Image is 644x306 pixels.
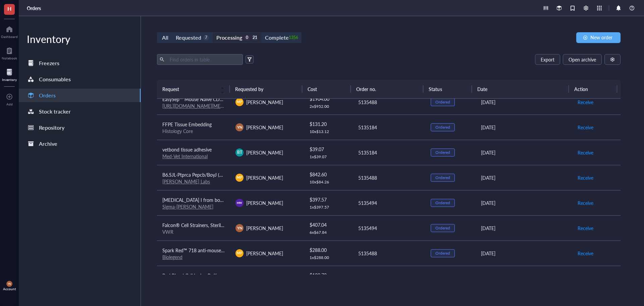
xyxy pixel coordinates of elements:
div: Ordered [435,150,450,155]
button: Receive [577,223,594,233]
th: Cost [302,80,351,98]
span: Receive [578,199,593,207]
div: Archive [39,139,57,148]
div: Ordered [435,125,450,130]
span: Receive [578,174,593,181]
div: 1 x $ 397.57 [310,205,347,210]
div: [DATE] [481,250,567,257]
div: Ordered [435,99,450,105]
div: 5135488 [358,174,420,181]
div: 5135488 [358,98,420,106]
a: Repository [19,121,141,134]
button: Receive [577,248,594,259]
div: 0 [244,35,250,41]
a: Stock tracker [19,105,141,118]
div: 5135488 [358,250,420,257]
td: 5135488 [352,89,425,115]
div: 5135184 [358,124,420,131]
div: Add [6,102,13,106]
div: [DATE] [481,149,567,156]
td: 5135184 [352,140,425,165]
div: [DATE] [481,224,567,232]
button: Receive [577,273,594,284]
span: Export [541,57,554,62]
span: [PERSON_NAME] [246,200,283,206]
span: EasySep™ Mouse Naïve CD8+ [MEDICAL_DATA] Isolation Kit [162,96,289,102]
div: Orders [39,91,56,100]
button: Receive [577,97,594,107]
span: Receive [578,149,593,156]
a: Orders [19,89,141,102]
a: Med-Vet International [162,153,208,160]
div: Ordered [435,225,450,231]
div: $ 407.04 [310,221,347,228]
td: 5135488 [352,241,425,266]
span: H [7,4,11,13]
div: 1 x $ 288.00 [310,255,347,260]
a: Freezers [19,56,141,70]
div: Consumables [39,75,71,84]
div: segmented control [157,32,302,43]
th: Action [569,80,618,98]
td: 5135184 [352,266,425,291]
div: $ 842.60 [310,171,347,178]
span: FFPE Tissue Embedding [162,121,212,128]
div: [DATE] [481,98,567,106]
div: $ 1904.00 [310,95,347,102]
div: Stock tracker [39,107,71,116]
div: 2 x $ 952.00 [310,104,347,109]
span: YN [237,124,242,130]
button: Export [535,54,560,65]
span: [PERSON_NAME] [246,99,283,105]
th: Date [472,80,569,98]
span: Spark Red™ 718 anti-mouse CD45RB (Flexi-Fluor™) Antibody [162,247,290,254]
div: Inventory [2,78,17,82]
th: Request [157,80,230,98]
span: MP [237,175,242,180]
span: vetbond tissue adhesive [162,146,212,153]
div: Complete [265,33,288,42]
span: New order [590,35,612,40]
div: $ 288.00 [310,246,347,254]
button: Receive [577,147,594,158]
span: YN [237,225,242,231]
div: $ 131.20 [310,120,347,128]
a: Archive [19,137,141,150]
div: 5135494 [358,224,420,232]
span: [PERSON_NAME] [246,250,283,257]
span: Receive [578,124,593,131]
a: Inventory [2,67,17,82]
div: 10 x $ 13.12 [310,129,347,134]
div: $ 397.57 [310,196,347,203]
span: [PERSON_NAME] [246,149,283,156]
div: 10 x $ 84.26 [310,179,347,185]
div: Dashboard [1,35,18,39]
span: [MEDICAL_DATA] I from bovine pancreas,Type IV, lyophilized powder, ≥2,000 Kunitz units/mg protein [162,196,372,203]
td: 5135184 [352,115,425,140]
a: Orders [27,5,42,11]
a: Consumables [19,73,141,86]
span: MW [237,201,242,205]
span: Request [162,85,216,93]
input: Find orders in table [167,54,240,64]
div: All [162,33,168,42]
th: Order no. [351,80,424,98]
div: Ordered [435,200,450,206]
td: 5135494 [352,190,425,215]
button: Open archive [563,54,602,65]
div: Freezers [39,58,59,68]
span: Receive [578,98,593,106]
span: Receive [578,250,593,257]
div: 7 [203,35,209,41]
span: YN [8,282,11,286]
div: Account [3,287,16,291]
div: 1356 [291,35,297,41]
div: Histology Core [162,128,225,134]
button: New order [576,32,621,43]
th: Status [423,80,472,98]
div: 6 x $ 67.84 [310,230,347,235]
span: Receive [578,224,593,232]
a: Notebook [2,45,17,60]
a: [URL][DOMAIN_NAME][MEDICAL_DATA] [162,102,249,109]
span: BT [237,149,242,156]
